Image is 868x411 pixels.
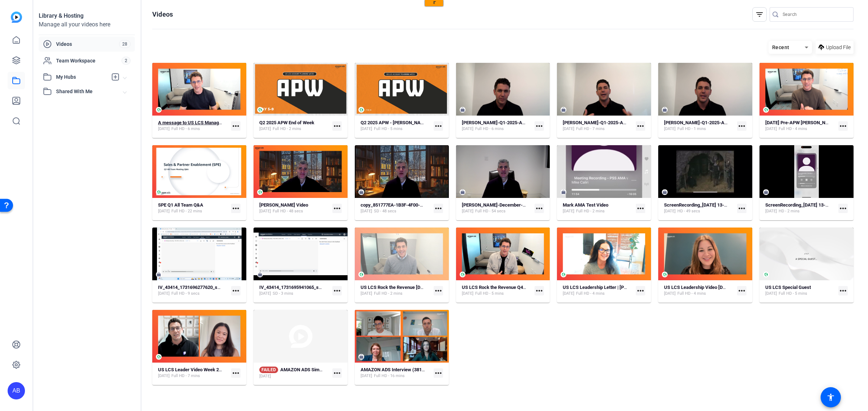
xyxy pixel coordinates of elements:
[664,285,769,290] strong: US LCS Leadership Video [DATE] [PERSON_NAME]
[361,208,372,214] span: [DATE]
[374,291,403,297] span: Full HD - 2 mins
[563,285,673,290] strong: US LCS Leadership Letter | [PERSON_NAME] | [DATE]
[563,202,608,208] strong: Mark AMA Test Video
[737,121,746,131] mat-icon: more_horiz
[374,126,403,132] span: Full HD - 5 mins
[838,204,848,213] mat-icon: more_horiz
[39,84,135,99] mat-expansion-panel-header: Shared With Me
[171,291,200,297] span: Full HD - 9 secs
[56,40,119,48] span: Videos
[462,285,573,290] strong: US LCS Rock the Revenue Q4 2024 | [PERSON_NAME]
[361,126,372,132] span: [DATE]
[361,285,431,297] a: US LCS Rock the Revenue [DATE][DATE]Full HD - 2 mins
[259,120,329,132] a: Q2 2025 APW End of Week[DATE]Full HD - 2 mins
[119,40,131,48] span: 28
[664,202,741,208] strong: ScreenRecording_[DATE] 13-21-12_1
[636,204,645,213] mat-icon: more_horiz
[563,120,633,132] a: [PERSON_NAME]-Q1-2025-APW-[PERSON_NAME]-Q1-2025-APW-[PERSON_NAME]-1739912665123-webcam[DATE]Full ...
[838,286,848,295] mat-icon: more_horiz
[158,120,274,125] strong: A message to US LCS Managers from [PERSON_NAME]
[361,285,430,290] strong: US LCS Rock the Revenue [DATE]
[231,204,241,213] mat-icon: more_horiz
[535,121,544,131] mat-icon: more_horiz
[361,120,429,125] strong: Q2 2025 APW - [PERSON_NAME]
[39,20,135,29] div: Manage all your videos here
[273,208,303,214] span: Full HD - 48 secs
[259,208,271,214] span: [DATE]
[434,368,443,378] mat-icon: more_horiz
[231,368,241,378] mat-icon: more_horiz
[56,57,122,64] span: Team Workspace
[158,202,228,214] a: SPE Q1 All Team Q&A[DATE]Full HD - 22 mins
[259,202,308,208] strong: [PERSON_NAME] Video
[158,373,170,379] span: [DATE]
[765,120,835,132] a: [DATE] Pre-APW [PERSON_NAME][DATE]Full HD - 4 mins
[765,126,777,132] span: [DATE]
[361,202,464,208] strong: copy_851777EA-1B3F-4F00-8383-D4A45574650C
[158,367,228,379] a: US LCS Leader Video Week 29 2024[DATE]Full HD - 7 mins
[259,285,329,297] a: IV_43414_1731695941065_screen[DATE]SD - 3 mins
[664,208,676,214] span: [DATE]
[39,70,135,84] mat-expansion-panel-header: My Hubs
[765,291,777,297] span: [DATE]
[462,126,473,132] span: [DATE]
[158,291,170,297] span: [DATE]
[576,126,605,132] span: Full HD - 7 mins
[737,204,746,213] mat-icon: more_horiz
[361,120,431,132] a: Q2 2025 APW - [PERSON_NAME][DATE]Full HD - 5 mins
[765,285,835,297] a: US LCS Special Guest[DATE]Full HD - 5 mins
[563,120,791,125] strong: [PERSON_NAME]-Q1-2025-APW-[PERSON_NAME]-Q1-2025-APW-[PERSON_NAME]-1739912665123-webcam
[361,291,372,297] span: [DATE]
[132,3,148,12] button: LOAD
[56,73,107,81] span: My Hubs
[361,367,429,372] strong: AMAZON ADS Interview (38187)
[259,367,329,379] a: FAILEDAMAZON ADS Simple (38206)[DATE]
[838,121,848,131] mat-icon: more_horiz
[332,286,342,295] mat-icon: more_horiz
[56,88,123,95] span: Shared With Me
[636,286,645,295] mat-icon: more_horiz
[122,57,131,65] span: 2
[535,204,544,213] mat-icon: more_horiz
[664,202,734,214] a: ScreenRecording_[DATE] 13-21-12_1[DATE]HD - 49 secs
[462,202,532,214] a: [PERSON_NAME]-December-2024-[PERSON_NAME]-December-2024-[PERSON_NAME]-1734398628843-webcam[DATE]F...
[434,286,443,295] mat-icon: more_horiz
[563,291,574,297] span: [DATE]
[816,41,854,54] button: Upload File
[259,367,278,373] span: FAILED
[158,208,170,214] span: [DATE]
[576,291,605,297] span: Full HD - 4 mins
[37,3,95,12] input: ASIN, PO, Alias, + more...
[765,202,842,208] strong: ScreenRecording_[DATE] 13-48-56_1
[677,291,706,297] span: Full HD - 4 mins
[434,121,443,131] mat-icon: more_horiz
[98,3,132,12] input: ASIN
[259,285,331,290] strong: IV_43414_1731695941065_screen
[765,285,811,290] strong: US LCS Special Guest
[664,126,676,132] span: [DATE]
[765,202,835,214] a: ScreenRecording_[DATE] 13-48-56_1[DATE]HD - 2 mins
[779,208,800,214] span: HD - 2 mins
[158,120,228,132] a: A message to US LCS Managers from [PERSON_NAME][DATE]Full HD - 6 mins
[462,120,532,132] a: [PERSON_NAME]-Q1-2025-APW-[PERSON_NAME]-Q1-2025-APW-[PERSON_NAME]-1739913939869-webcam[DATE]Full ...
[576,208,605,214] span: Full HD - 2 mins
[259,120,314,125] strong: Q2 2025 APW End of Week
[171,373,200,379] span: Full HD - 7 mins
[374,373,405,379] span: Full HD - 16 mins
[783,10,848,19] input: Search
[280,367,343,372] strong: AMAZON ADS Simple (38206)
[535,286,544,295] mat-icon: more_horiz
[231,286,241,295] mat-icon: more_horiz
[475,208,506,214] span: Full HD - 54 secs
[158,285,229,290] strong: IV_43414_1731696277620_screen
[332,121,342,131] mat-icon: more_horiz
[158,285,228,297] a: IV_43414_1731696277620_screen[DATE]Full HD - 9 secs
[158,126,170,132] span: [DATE]
[765,120,837,125] strong: [DATE] Pre-APW [PERSON_NAME]
[737,286,746,295] mat-icon: more_horiz
[231,121,241,131] mat-icon: more_horiz
[39,12,135,20] div: Library & Hosting
[158,367,233,372] strong: US LCS Leader Video Week 29 2024
[11,12,22,23] img: blue-gradient.svg
[462,285,532,297] a: US LCS Rock the Revenue Q4 2024 | [PERSON_NAME][DATE]Full HD - 5 mins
